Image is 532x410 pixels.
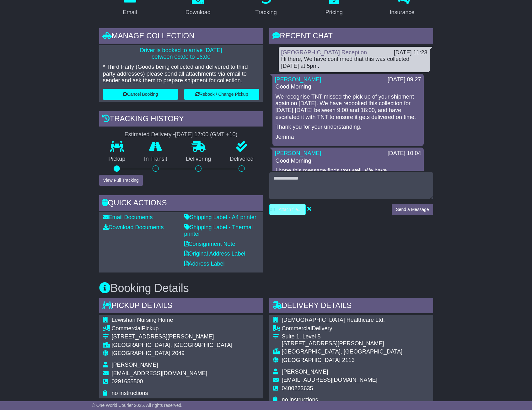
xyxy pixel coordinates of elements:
[276,167,421,215] p: I hope this message finds you well. We have communicated with TNT, and they have acknowledged tha...
[99,298,263,315] div: Pickup Details
[276,158,421,165] p: Good Morning,
[269,28,433,45] div: RECENT CHAT
[220,156,263,163] p: Delivered
[255,8,277,17] div: Tracking
[112,325,142,332] span: Commercial
[392,204,433,215] button: Send a Message
[281,56,427,69] div: Hi there, We have confirmed that this was collected [DATE] at 5pm.
[185,8,211,17] div: Download
[281,49,367,56] a: [GEOGRAPHIC_DATA] Reception
[282,333,403,340] div: Suite 1, Level 5
[184,261,225,267] a: Address Label
[390,8,415,17] div: Insurance
[282,325,403,332] div: Delivery
[269,298,433,315] div: Delivery Details
[325,8,343,17] div: Pricing
[103,214,153,220] a: Email Documents
[282,340,403,347] div: [STREET_ADDRESS][PERSON_NAME]
[282,377,378,383] span: [EMAIL_ADDRESS][DOMAIN_NAME]
[112,362,158,368] span: [PERSON_NAME]
[99,156,135,163] p: Pickup
[99,111,263,128] div: Tracking history
[112,325,233,332] div: Pickup
[184,89,259,100] button: Rebook / Change Pickup
[112,350,170,356] span: [GEOGRAPHIC_DATA]
[103,47,259,61] p: Driver is booked to arrive [DATE] between 09:00 to 16:00
[276,94,421,121] p: We recognise TNT missed the pick up of your shipment again on [DATE]. We have rebooked this colle...
[388,150,421,157] div: [DATE] 10:04
[184,241,235,247] a: Consignment Note
[275,76,321,83] a: [PERSON_NAME]
[282,357,341,363] span: [GEOGRAPHIC_DATA]
[282,325,312,332] span: Commercial
[99,282,433,294] h3: Booking Details
[184,214,256,220] a: Shipping Label - A4 printer
[112,333,233,340] div: [STREET_ADDRESS][PERSON_NAME]
[112,370,207,376] span: [EMAIL_ADDRESS][DOMAIN_NAME]
[388,76,421,83] div: [DATE] 09:27
[394,49,427,56] div: [DATE] 11:23
[282,385,313,391] span: 0400223635
[276,134,421,141] p: Jemma
[282,348,403,355] div: [GEOGRAPHIC_DATA], [GEOGRAPHIC_DATA]
[276,124,421,131] p: Thank you for your understanding.
[177,156,221,163] p: Delivering
[92,403,183,408] span: © One World Courier 2025. All rights reserved.
[282,317,385,323] span: [DEMOGRAPHIC_DATA] Healthcare Ltd.
[103,89,178,100] button: Cancel Booking
[99,195,263,212] div: Quick Actions
[103,224,164,230] a: Download Documents
[123,8,137,17] div: Email
[184,251,245,257] a: Original Address Label
[276,84,421,90] p: Good Morning,
[103,64,259,84] p: * Third Party (Goods being collected and delivered to third party addresses) please send all atta...
[112,390,148,396] span: no instructions
[175,131,238,138] div: [DATE] 17:00 (GMT +10)
[135,156,177,163] p: In Transit
[282,369,328,375] span: [PERSON_NAME]
[184,224,253,237] a: Shipping Label - Thermal printer
[275,150,321,156] a: [PERSON_NAME]
[99,131,263,138] div: Estimated Delivery -
[99,175,143,186] button: View Full Tracking
[282,397,318,403] span: no instructions
[112,342,233,349] div: [GEOGRAPHIC_DATA], [GEOGRAPHIC_DATA]
[172,350,185,356] span: 2049
[342,357,355,363] span: 2113
[99,28,263,45] div: Manage collection
[112,317,173,323] span: Lewishan Nursing Home
[112,378,143,385] span: 0291655500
